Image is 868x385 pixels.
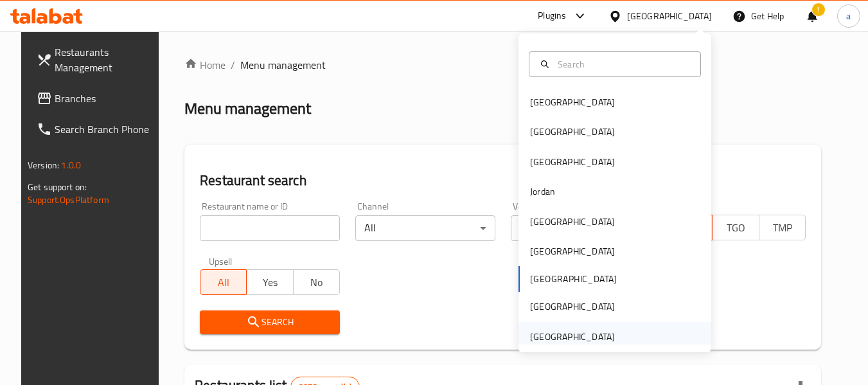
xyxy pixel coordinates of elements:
span: a [846,9,851,23]
div: [GEOGRAPHIC_DATA] [627,9,712,23]
h2: Menu management [184,98,311,119]
div: Jordan [530,184,555,199]
button: Search [200,310,340,334]
input: Search [553,57,693,71]
a: Restaurants Management [26,37,166,83]
div: [GEOGRAPHIC_DATA] [530,244,615,258]
button: TGO [713,215,759,240]
button: Yes [246,269,293,295]
span: Search Branch Phone [55,121,156,137]
span: Restaurants Management [55,44,156,75]
span: TGO [718,219,754,237]
div: [GEOGRAPHIC_DATA] [530,95,615,109]
span: Version: [28,157,59,174]
div: [GEOGRAPHIC_DATA] [530,215,615,229]
span: No [299,273,335,292]
a: Support.OpsPlatform [28,192,109,208]
a: Home [184,57,226,73]
div: [GEOGRAPHIC_DATA] [530,300,615,314]
a: Search Branch Phone [26,114,166,145]
span: Branches [55,91,156,106]
button: TMP [759,215,806,240]
span: 1.0.0 [61,157,81,174]
div: [GEOGRAPHIC_DATA] [530,155,615,169]
div: [GEOGRAPHIC_DATA] [530,330,615,344]
span: TMP [765,219,801,237]
button: All [200,269,247,295]
span: Search [210,314,330,330]
nav: breadcrumb [184,57,821,73]
span: All [206,273,242,292]
h2: Restaurant search [200,171,806,190]
input: Search for restaurant name or ID.. [200,215,340,241]
button: No [293,269,340,295]
a: Branches [26,83,166,114]
span: Yes [252,273,288,292]
li: / [231,57,235,73]
div: All [355,215,495,241]
div: [GEOGRAPHIC_DATA] [530,125,615,139]
label: Upsell [209,256,233,265]
div: All [511,215,651,241]
span: Get support on: [28,179,87,195]
div: Plugins [538,8,566,24]
span: Menu management [240,57,326,73]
